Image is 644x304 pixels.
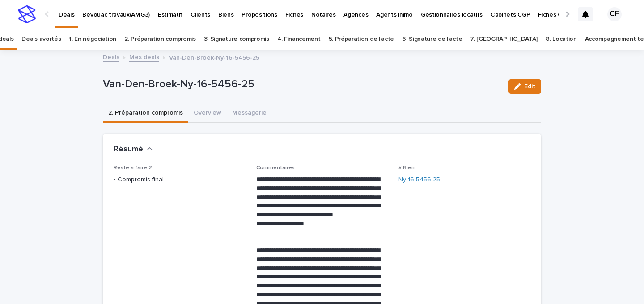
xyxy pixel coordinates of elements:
p: Van-Den-Broek-Ny-16-5456-25 [103,78,501,91]
button: Edit [508,79,541,94]
a: 2. Préparation compromis [124,29,196,50]
button: Messagerie [227,104,272,123]
a: Deals [103,51,119,62]
p: • Compromis final [114,175,246,184]
button: Résumé [114,145,153,154]
span: Reste a faire 2 [114,165,152,171]
a: 6. Signature de l'acte [402,29,462,50]
span: Edit [524,83,535,90]
a: Deals avortés [21,29,61,50]
img: stacker-logo-s-only.png [18,5,36,23]
a: 1. En négociation [69,29,116,50]
a: Ny-16-5456-25 [398,175,440,184]
a: 8. Location [546,29,577,50]
a: Mes deals [129,51,159,62]
a: 7. [GEOGRAPHIC_DATA] [470,29,538,50]
button: 2. Préparation compromis [103,104,188,123]
h2: Résumé [114,145,143,154]
span: # Bien [398,165,415,171]
button: Overview [188,104,227,123]
a: 3. Signature compromis [204,29,269,50]
div: CF [607,7,622,21]
span: Commentaires [256,165,295,171]
a: 4. Financement [277,29,321,50]
a: 5. Préparation de l'acte [329,29,394,50]
p: Van-Den-Broek-Ny-16-5456-25 [169,52,259,62]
